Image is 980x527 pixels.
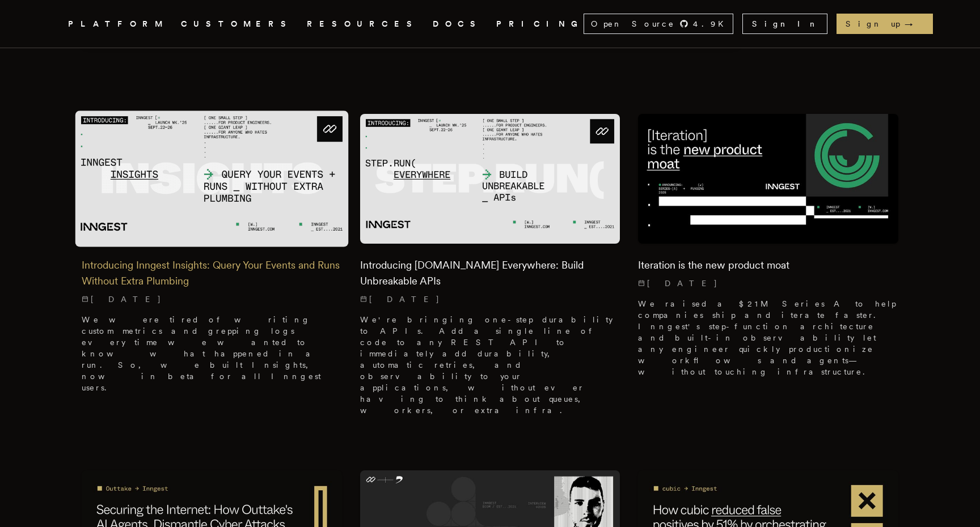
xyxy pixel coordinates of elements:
[360,294,620,305] p: [DATE]
[638,114,898,386] a: Featured image for Iteration is the new product moat blog postIteration is the new product moat[D...
[742,14,827,34] a: Sign In
[82,314,342,393] p: We were tired of writing custom metrics and grepping logs every time we wanted to know what happe...
[433,17,483,31] a: DOCS
[360,114,620,244] img: Featured image for Introducing Step.Run Everywhere: Build Unbreakable APIs blog post
[360,114,620,425] a: Featured image for Introducing Step.Run Everywhere: Build Unbreakable APIs blog postIntroducing [...
[68,17,167,31] button: PLATFORM
[638,298,898,377] p: We raised a $21M Series A to help companies ship and iterate faster. Inngest's step-function arch...
[905,18,924,29] span: →
[360,314,620,416] p: We're bringing one-step durability to APIs. Add a single line of code to any REST API to immediat...
[638,278,898,289] p: [DATE]
[82,257,342,289] h2: Introducing Inngest Insights: Query Your Events and Runs Without Extra Plumbing
[75,110,349,246] img: Featured image for Introducing Inngest Insights: Query Your Events and Runs Without Extra Plumbin...
[591,18,675,29] span: Open Source
[307,17,419,31] button: RESOURCES
[360,257,620,289] h2: Introducing [DOMAIN_NAME] Everywhere: Build Unbreakable APIs
[638,114,898,244] img: Featured image for Iteration is the new product moat blog post
[693,18,730,29] span: 4.9 K
[837,14,933,34] a: Sign up
[181,17,293,31] a: CUSTOMERS
[638,257,898,273] h2: Iteration is the new product moat
[82,114,342,402] a: Featured image for Introducing Inngest Insights: Query Your Events and Runs Without Extra Plumbin...
[82,294,342,305] p: [DATE]
[496,17,584,31] a: PRICING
